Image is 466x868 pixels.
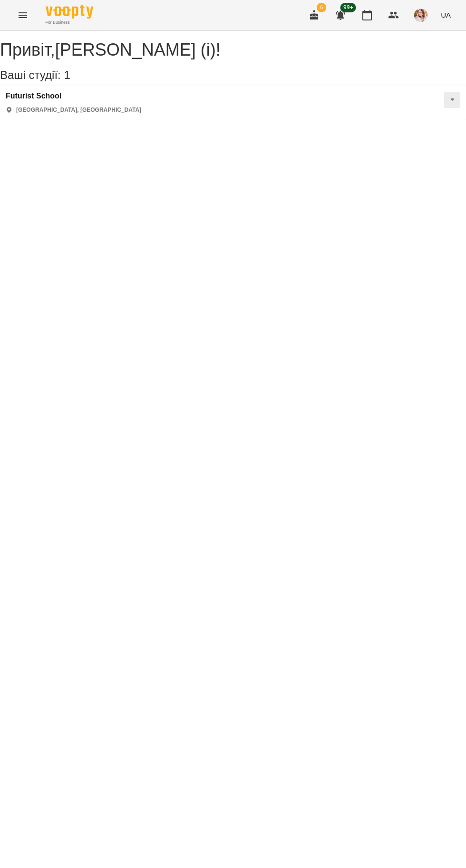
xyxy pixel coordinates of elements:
[340,3,356,12] span: 99+
[64,68,70,81] span: 1
[46,5,93,19] img: Voopty Logo
[11,4,34,27] button: Menu
[6,92,141,100] a: Futurist School
[441,10,451,20] span: UA
[437,6,455,24] button: UA
[16,106,141,114] p: [GEOGRAPHIC_DATA], [GEOGRAPHIC_DATA]
[414,9,427,22] img: cd58824c68fe8f7eba89630c982c9fb7.jpeg
[46,20,93,26] span: For Business
[317,3,326,12] span: 6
